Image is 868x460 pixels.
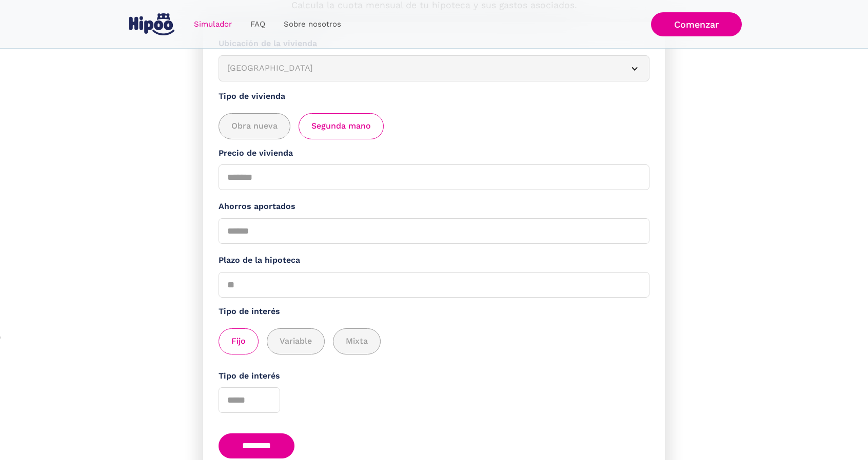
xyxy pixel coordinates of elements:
a: Simulador [185,14,241,34]
div: add_description_here [219,113,649,139]
span: Fijo [231,335,246,348]
label: Precio de vivienda [219,147,649,160]
label: Tipo de vivienda [219,90,649,103]
span: Obra nueva [231,120,278,133]
a: Comenzar [651,12,742,36]
a: FAQ [241,14,274,34]
span: Variable [280,335,312,348]
label: Tipo de interés [219,370,649,383]
div: add_description_here [219,328,649,354]
label: Plazo de la hipoteca [219,254,649,267]
span: Mixta [346,335,368,348]
div: [GEOGRAPHIC_DATA] [227,62,616,75]
span: Segunda mano [311,120,371,133]
a: Sobre nosotros [274,14,350,34]
article: [GEOGRAPHIC_DATA] [219,55,649,81]
label: Ahorros aportados [219,200,649,213]
label: Tipo de interés [219,305,649,318]
a: home [126,9,176,39]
